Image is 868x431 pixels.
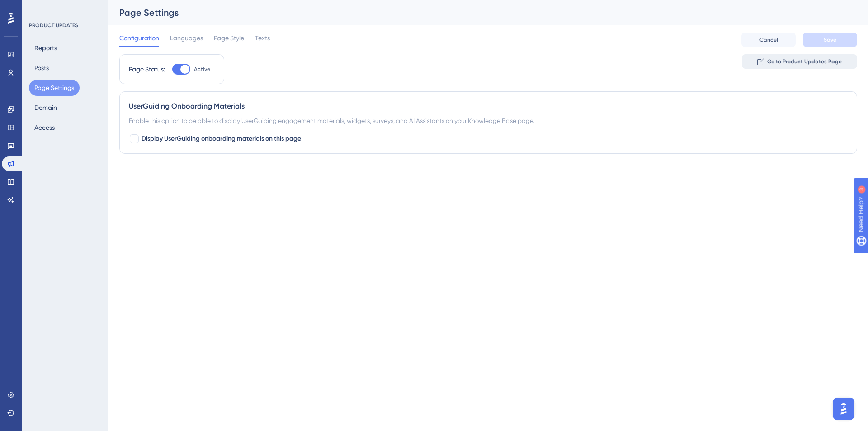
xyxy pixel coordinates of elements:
button: Go to Product Updates Page [742,54,857,69]
div: Page Status: [129,64,165,75]
button: Access [29,119,60,136]
div: 3 [63,5,66,12]
span: Page Style [214,33,244,43]
iframe: UserGuiding AI Assistant Launcher [830,395,857,422]
span: Cancel [759,36,778,43]
span: Languages [170,33,203,43]
button: Reports [29,40,62,56]
div: PRODUCT UPDATES [29,22,78,29]
span: Configuration [119,33,159,43]
span: Save [824,36,836,43]
div: UserGuiding Onboarding Materials [129,101,848,112]
span: Texts [255,33,270,43]
span: Active [194,66,210,73]
span: Display UserGuiding onboarding materials on this page [142,133,301,144]
span: Need Help? [21,2,57,13]
span: Go to Product Updates Page [767,58,842,65]
div: Page Settings [119,6,835,19]
button: Save [803,33,857,47]
div: Enable this option to be able to display UserGuiding engagement materials, widgets, surveys, and ... [129,115,848,126]
button: Page Settings [29,80,80,96]
button: Domain [29,99,62,116]
button: Posts [29,60,54,76]
button: Cancel [741,33,796,47]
